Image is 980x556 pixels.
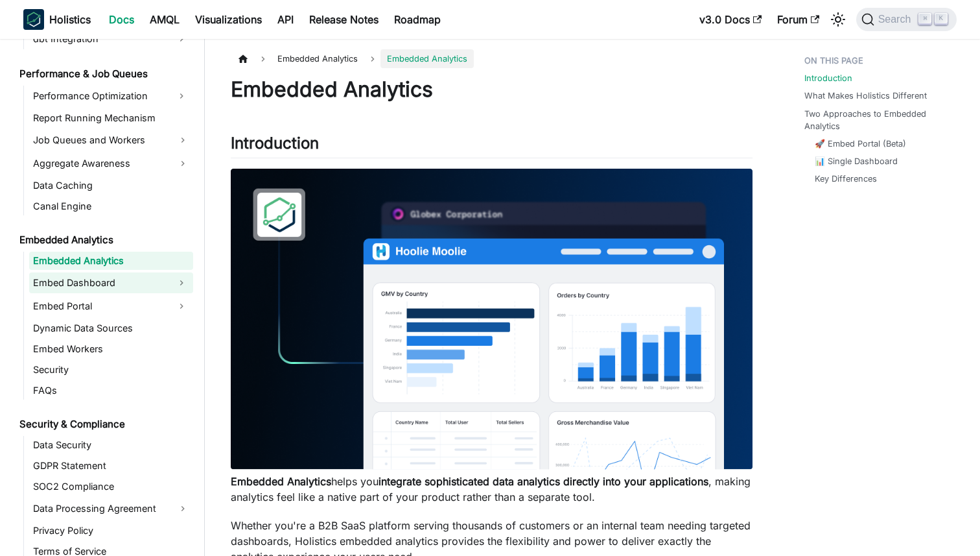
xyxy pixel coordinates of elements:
[804,108,949,132] a: Two Approaches to Embedded Analytics
[29,361,193,379] a: Security
[918,13,931,25] kbd: ⌘
[170,272,193,293] button: Expand sidebar category 'Embed Dashboard'
[29,130,193,151] a: Job Queues and Workers
[386,9,449,30] a: Roadmap
[769,9,827,30] a: Forum
[231,134,752,158] h2: Introduction
[29,86,170,106] a: Performance Optimization
[29,272,170,293] a: Embed Dashboard
[231,49,255,68] a: Home page
[16,231,193,249] a: Embedded Analytics
[815,138,906,150] a: 🚀 Embed Portal (Beta)
[379,475,708,488] strong: integrate sophisticated data analytics directly into your applications
[301,9,386,30] a: Release Notes
[29,381,193,400] a: FAQs
[692,9,769,30] a: v3.0 Docs
[29,296,170,317] a: Embed Portal
[142,9,187,30] a: AMQL
[170,86,193,106] button: Expand sidebar category 'Performance Optimization'
[231,474,752,505] p: helps you , making analytics feel like a native part of your product rather than a separate tool.
[29,477,193,496] a: SOC2 Compliance
[29,319,193,337] a: Dynamic Data Sources
[270,9,301,30] a: API
[380,49,474,68] span: Embedded Analytics
[804,72,852,84] a: Introduction
[815,173,877,185] a: Key Differences
[170,296,193,317] button: Expand sidebar category 'Embed Portal'
[29,522,193,540] a: Privacy Policy
[16,65,193,83] a: Performance & Job Queues
[231,49,752,68] nav: Breadcrumbs
[828,9,848,30] button: Switch between dark and light mode (currently light mode)
[935,13,948,25] kbd: K
[10,39,205,556] nav: Docs sidebar
[16,415,193,433] a: Security & Compliance
[29,29,170,49] a: dbt Integration
[271,49,364,68] span: Embedded Analytics
[231,77,752,103] h1: Embedded Analytics
[187,9,270,30] a: Visualizations
[23,9,91,30] a: HolisticsHolistics
[170,29,193,49] button: Expand sidebar category 'dbt Integration'
[856,8,957,31] button: Search (Command+K)
[29,109,193,127] a: Report Running Mechanism
[815,155,898,167] a: 📊 Single Dashboard
[874,14,919,25] span: Search
[29,340,193,358] a: Embed Workers
[29,436,193,454] a: Data Security
[29,498,193,519] a: Data Processing Agreement
[804,90,927,102] a: What Makes Holistics Different
[231,169,752,470] img: Embedded Dashboard
[29,153,193,174] a: Aggregate Awareness
[101,9,142,30] a: Docs
[23,9,44,30] img: Holistics
[29,457,193,475] a: GDPR Statement
[231,475,331,488] strong: Embedded Analytics
[29,176,193,195] a: Data Caching
[29,252,193,270] a: Embedded Analytics
[29,197,193,215] a: Canal Engine
[49,12,91,27] b: Holistics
